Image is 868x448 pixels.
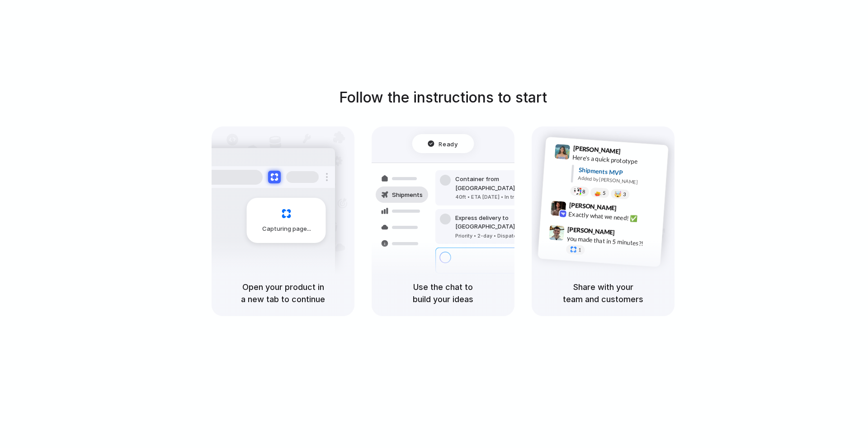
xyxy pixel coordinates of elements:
[567,224,615,238] span: [PERSON_NAME]
[614,191,622,198] div: 🤯
[262,224,312,233] span: Capturing page
[455,214,553,231] div: Express delivery to [GEOGRAPHIC_DATA]
[623,148,642,159] span: 9:41 AM
[572,153,663,168] div: Here's a quick prototype
[392,191,423,200] span: Shipments
[623,192,626,197] span: 3
[578,174,661,187] div: Added by [PERSON_NAME]
[573,143,621,156] span: [PERSON_NAME]
[222,281,344,305] h5: Open your product in a new tab to continue
[578,165,662,180] div: Shipments MVP
[578,247,581,252] span: 1
[542,281,664,305] h5: Share with your team and customers
[603,191,606,196] span: 5
[618,229,636,240] span: 9:47 AM
[339,87,547,108] h1: Follow the instructions to start
[382,281,504,305] h5: Use the chat to build your ideas
[439,139,458,148] span: Ready
[568,210,659,225] div: Exactly what we need! ✅
[455,175,553,192] div: Container from [GEOGRAPHIC_DATA]
[619,205,638,215] span: 9:42 AM
[455,232,553,240] div: Priority • 2-day • Dispatched
[455,193,553,201] div: 40ft • ETA [DATE] • In transit
[566,234,657,249] div: you made that in 5 minutes?!
[569,200,617,213] span: [PERSON_NAME]
[582,189,585,194] span: 8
